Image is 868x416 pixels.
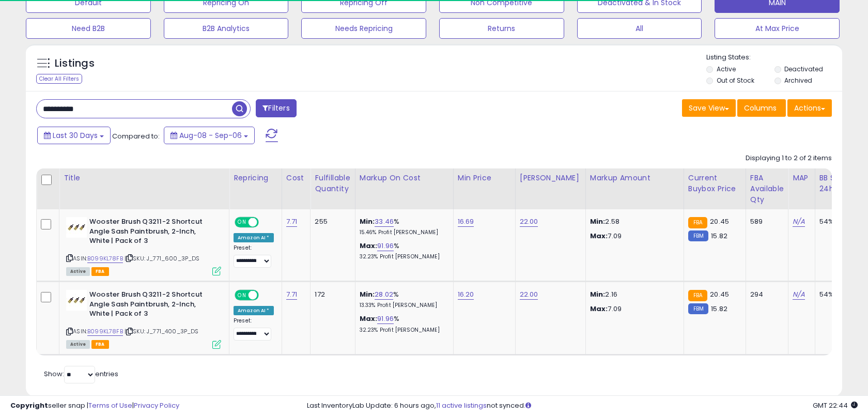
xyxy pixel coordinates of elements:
[590,232,676,241] p: 7.09
[458,217,474,227] a: 16.69
[688,290,707,301] small: FBA
[315,173,350,194] div: Fulfillable Quantity
[793,289,805,300] a: N/A
[315,217,347,226] div: 255
[234,317,274,341] div: Preset:
[134,400,179,410] a: Privacy Policy
[360,302,445,309] p: 13.33% Profit [PERSON_NAME]
[179,130,242,141] span: Aug-08 - Sep-06
[53,130,98,141] span: Last 30 Days
[26,18,151,39] button: Need B2B
[737,99,786,117] button: Columns
[66,217,221,274] div: ASIN:
[819,290,854,299] div: 54%
[234,173,277,183] div: Repricing
[590,304,676,314] p: 7.09
[711,304,727,314] span: 15.82
[715,18,840,39] button: At Max Price
[355,168,453,209] th: The percentage added to the cost of goods (COGS) that forms the calculator for Min & Max prices.
[377,314,394,324] a: 91.96
[377,241,394,251] a: 91.96
[375,289,393,300] a: 28.02
[793,173,810,183] div: MAP
[360,253,445,260] p: 32.23% Profit [PERSON_NAME]
[710,289,729,299] span: 20.45
[590,231,608,241] strong: Max:
[66,217,87,238] img: 31JOuaTYAlL._SL40_.jpg
[88,400,132,410] a: Terms of Use
[590,217,606,226] strong: Min:
[125,327,199,335] span: | SKU: J_771_400_3P_DS
[91,267,109,276] span: FBA
[307,401,858,411] div: Last InventoryLab Update: 6 hours ago, not synced.
[37,127,111,144] button: Last 30 Days
[257,291,274,300] span: OFF
[744,103,777,113] span: Columns
[236,218,249,227] span: ON
[286,289,298,300] a: 7.71
[89,290,215,321] b: Wooster Brush Q3211-2 Shortcut Angle Sash Paintbrush, 2-Inch, White | Pack of 3
[66,290,221,347] div: ASIN:
[590,290,676,299] p: 2.16
[55,56,95,71] h5: Listings
[710,217,729,226] span: 20.45
[706,53,842,63] p: Listing States:
[125,254,200,263] span: | SKU: J_771_600_3P_DS
[717,65,736,73] label: Active
[787,99,832,117] button: Actions
[315,290,347,299] div: 172
[234,233,274,242] div: Amazon AI *
[458,173,511,183] div: Min Price
[360,173,449,183] div: Markup on Cost
[66,267,90,276] span: All listings currently available for purchase on Amazon
[10,401,179,411] div: seller snap | |
[112,131,160,141] span: Compared to:
[688,217,707,228] small: FBA
[36,74,82,84] div: Clear All Filters
[439,18,564,39] button: Returns
[360,314,445,333] div: %
[520,217,538,227] a: 22.00
[87,254,123,263] a: B099KL78FB
[590,289,606,299] strong: Min:
[87,327,123,336] a: B099KL78FB
[234,306,274,315] div: Amazon AI *
[234,244,274,268] div: Preset:
[813,400,858,410] span: 2025-10-7 22:44 GMT
[360,241,445,260] div: %
[682,99,736,117] button: Save View
[286,173,306,183] div: Cost
[750,290,780,299] div: 294
[257,218,274,227] span: OFF
[360,290,445,309] div: %
[688,303,708,314] small: FBM
[793,217,805,227] a: N/A
[750,217,780,226] div: 589
[286,217,298,227] a: 7.71
[64,173,225,183] div: Title
[164,18,289,39] button: B2B Analytics
[577,18,702,39] button: All
[784,76,812,85] label: Archived
[711,231,727,241] span: 15.82
[717,76,754,85] label: Out of Stock
[688,230,708,241] small: FBM
[436,400,487,410] a: 11 active listings
[360,241,378,251] b: Max:
[164,127,255,144] button: Aug-08 - Sep-06
[360,217,375,226] b: Min:
[590,173,679,183] div: Markup Amount
[746,153,832,163] div: Displaying 1 to 2 of 2 items
[89,217,215,249] b: Wooster Brush Q3211-2 Shortcut Angle Sash Paintbrush, 2-Inch, White | Pack of 3
[66,340,90,349] span: All listings currently available for purchase on Amazon
[360,289,375,299] b: Min:
[520,289,538,300] a: 22.00
[458,289,474,300] a: 16.20
[819,217,854,226] div: 54%
[10,400,48,410] strong: Copyright
[91,340,109,349] span: FBA
[375,217,394,227] a: 33.46
[819,173,857,194] div: BB Share 24h.
[360,217,445,236] div: %
[66,290,87,311] img: 31JOuaTYAlL._SL40_.jpg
